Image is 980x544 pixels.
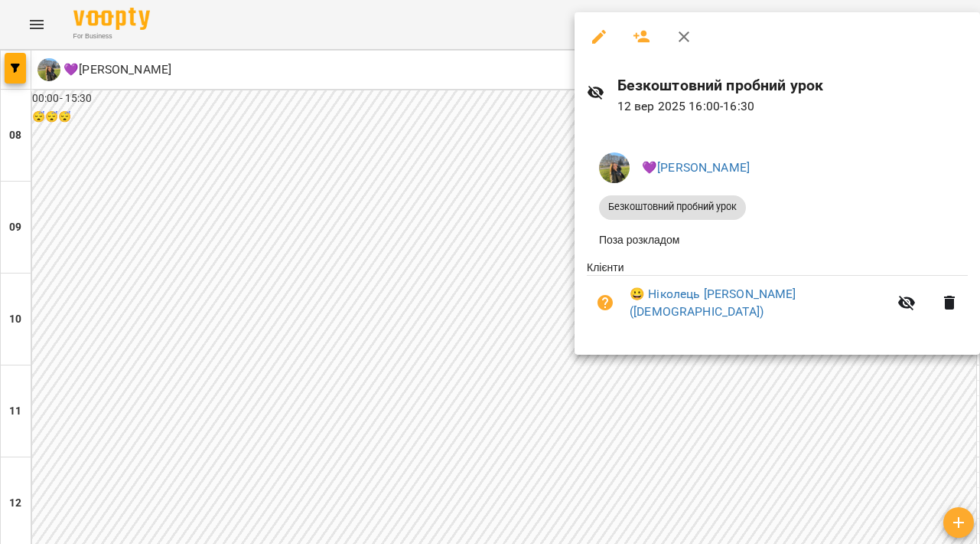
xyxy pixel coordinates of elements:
li: Поза розкладом [587,226,968,254]
span: Безкоштовний пробний урок [599,200,746,214]
a: 💜[PERSON_NAME] [642,160,750,175]
img: f0a73d492ca27a49ee60cd4b40e07bce.jpeg [599,152,630,183]
ul: Клієнти [587,260,968,336]
p: 12 вер 2025 16:00 - 16:30 [617,97,968,116]
a: 😀 Ніколець [PERSON_NAME] ([DEMOGRAPHIC_DATA]) [630,285,888,321]
button: Візит ще не сплачено. Додати оплату? [587,284,623,321]
h6: Безкоштовний пробний урок [617,74,968,97]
